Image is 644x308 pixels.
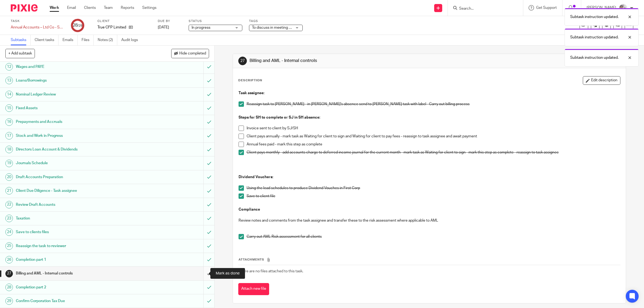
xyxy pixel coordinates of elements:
[247,101,620,107] p: Reassign task to [PERSON_NAME] - in [PERSON_NAME]'s absence send to [PERSON_NAME] task with label...
[16,242,137,250] h1: Reassign the task to reviewer
[5,104,13,112] div: 15
[247,193,620,199] p: Save to client file
[16,297,137,305] h1: Confirm Corporation Tax Due
[73,22,82,28] div: 28
[250,58,441,64] h1: Billing and AML - Internal controls
[5,63,13,71] div: 12
[5,132,13,140] div: 17
[63,35,78,45] a: Emails
[5,284,13,291] div: 28
[97,25,126,30] p: True CFP Limited
[247,142,620,147] p: Annual fees paid - mark this step as complete
[16,269,137,277] h1: Billing and AML - Internal controls
[11,35,31,45] a: Subtasks
[5,270,13,277] div: 27
[97,19,151,23] label: Client
[179,52,206,56] span: Hide completed
[11,19,64,23] label: Task
[5,146,13,153] div: 18
[570,35,619,40] p: Subtask instruction updated.
[16,90,137,98] h1: Nominal Ledger Review
[5,228,13,236] div: 24
[239,258,264,261] span: Attachments
[5,77,13,84] div: 13
[238,78,262,83] p: Description
[16,145,137,153] h1: Directors Loan Account & Dividends
[16,76,137,85] h1: Loans/Borrowings
[78,24,82,27] small: /29
[189,19,242,23] label: Status
[158,19,182,23] label: Due by
[50,5,59,10] a: Work
[16,118,137,126] h1: Prepayments and Accruals
[11,4,38,12] img: Pixie
[82,35,94,45] a: Files
[142,5,156,10] a: Settings
[5,297,13,305] div: 29
[16,173,137,181] h1: Draft Accounts Preparation
[121,5,134,10] a: Reports
[158,25,169,29] span: [DATE]
[5,187,13,195] div: 21
[16,159,137,167] h1: Journals Schedule
[5,256,13,263] div: 26
[247,234,620,239] p: Carry out AML Risk assessment for all clients
[247,150,620,155] p: Client pays monthly - add accounts charge to deferred income journal for the current month - mark...
[238,57,247,65] div: 27
[239,208,260,211] strong: Compliance
[67,5,76,10] a: Email
[583,76,620,85] button: Edit description
[5,118,13,126] div: 16
[239,116,320,119] strong: Steps for SH to complete or SJ in SH absence:
[192,26,210,30] span: In progress
[104,5,113,10] a: Team
[121,35,142,45] a: Audit logs
[5,201,13,208] div: 22
[5,160,13,167] div: 19
[239,91,264,95] strong: Task assignee:
[16,228,137,236] h1: Save to clients files
[5,173,13,181] div: 20
[16,187,137,195] h1: Client Due Diligence - Task assignee
[247,185,620,191] p: Using the lead schedules to produce Dividend Vouches in First Corp
[5,49,35,58] button: + Add subtask
[35,35,58,45] a: Client tasks
[16,132,137,140] h1: Stock and Work in Progress
[619,4,627,12] img: me.jpg
[5,91,13,98] div: 14
[5,242,13,250] div: 25
[239,175,273,179] strong: Dividend Vouchers:
[16,214,137,222] h1: Taxation
[171,49,209,58] button: Hide completed
[11,25,64,30] div: Annual Accounts – Ltd Co - Software
[239,269,303,273] span: There are no files attached to this task.
[16,63,137,71] h1: Wages and PAYE
[238,283,269,295] button: Attach new file
[16,104,137,112] h1: Fixed Assets
[570,55,619,60] p: Subtask instruction updated.
[247,134,620,139] p: Client pays annually - mark task as Waiting for client to sign and Waiting for client to pay fees...
[16,201,137,209] h1: Review Draft Accounts
[5,215,13,222] div: 23
[570,14,619,20] p: Subtask instruction updated.
[252,26,301,30] span: To discuss in meeting with SJ
[16,283,137,291] h1: Completion part 2
[84,5,96,10] a: Clients
[239,218,620,223] p: Review notes and comments from the task assignee and transfer these to the risk assessment where ...
[247,126,620,131] p: Invoice sent to client by SJ/SH
[98,35,117,45] a: Notes (2)
[249,19,303,23] label: Tags
[16,256,137,264] h1: Completion part 1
